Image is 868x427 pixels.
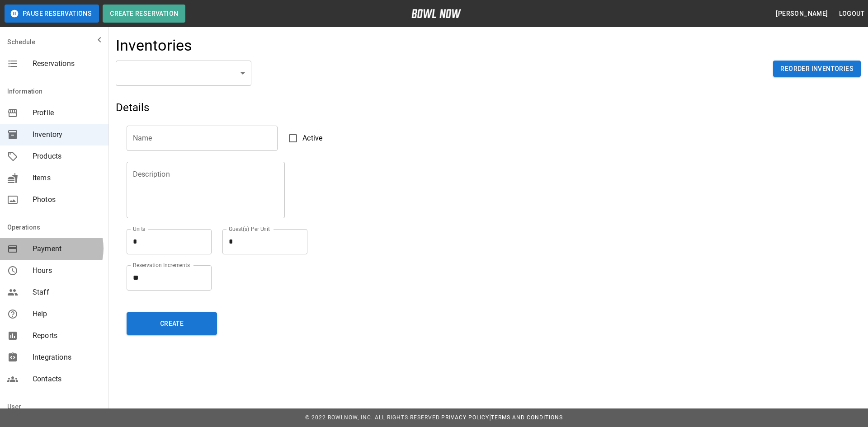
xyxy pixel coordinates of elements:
button: Create [127,312,217,335]
button: Pause Reservations [5,5,99,23]
span: Reports [33,330,101,341]
span: Photos [33,194,101,205]
h4: Inventories [116,36,193,55]
span: Payment [33,244,101,254]
span: Profile [33,108,101,118]
span: Active [302,133,322,144]
span: Hours [33,265,101,276]
button: [PERSON_NAME] [772,5,831,22]
span: Staff [33,287,101,298]
span: Integrations [33,352,101,363]
button: Create Reservation [103,5,185,23]
button: Logout [835,5,868,22]
h5: Details [116,100,613,115]
span: Products [33,151,101,162]
span: © 2022 BowlNow, Inc. All Rights Reserved. [305,414,441,421]
a: Privacy Policy [441,414,489,421]
div: ​ [116,61,251,86]
span: Help [33,309,101,319]
span: Inventory [33,129,101,140]
button: Reorder Inventories [773,61,861,77]
span: Reservations [33,58,101,69]
img: logo [411,9,461,18]
span: Items [33,173,101,183]
span: Contacts [33,374,101,385]
a: Terms and Conditions [491,414,563,421]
